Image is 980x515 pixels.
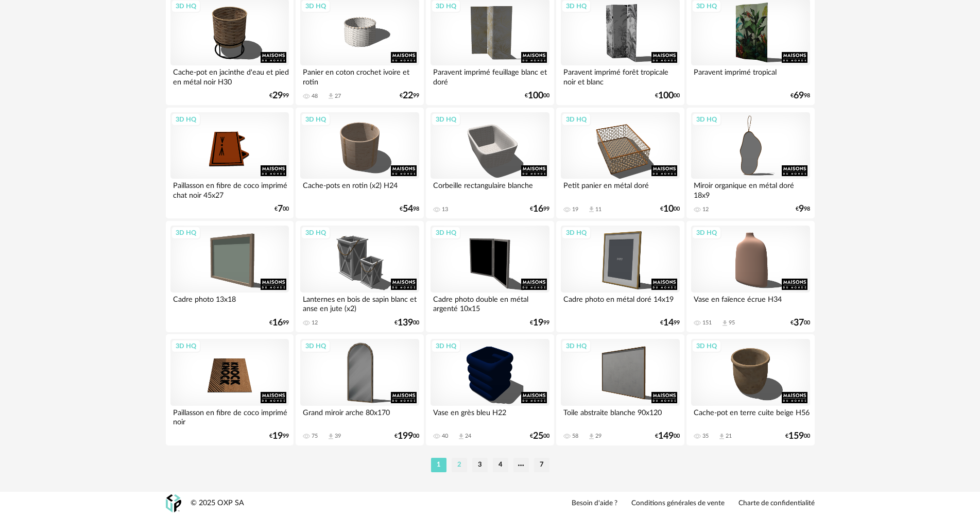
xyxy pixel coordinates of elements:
span: 199 [398,433,413,440]
span: 19 [272,433,283,440]
span: 16 [533,205,543,213]
div: 3D HQ [171,226,201,239]
div: 95 [729,319,735,327]
span: 25 [533,433,543,440]
div: Cache-pot en jacinthe d'eau et pied en métal noir H30 [170,65,289,86]
div: € 98 [400,205,419,213]
span: Download icon [588,205,595,213]
span: 149 [658,433,674,440]
a: 3D HQ Lanternes en bois de sapin blanc et anse en jute (x2) 12 €13900 [296,221,423,332]
div: 12 [312,319,318,327]
div: € 99 [660,319,680,327]
div: Grand miroir arche 80x170 [300,406,419,426]
a: Conditions générales de vente [631,499,725,508]
div: 3D HQ [431,226,461,239]
span: Download icon [327,433,335,440]
div: Cadre photo double en métal argenté 10x15 [431,293,549,313]
span: 69 [794,92,804,99]
div: 3D HQ [561,226,591,239]
a: Besoin d'aide ? [572,499,617,508]
span: 14 [663,319,674,327]
div: 3D HQ [561,113,591,126]
div: Panier en coton crochet ivoire et rotin [300,65,419,86]
span: 22 [403,92,413,99]
span: 7 [278,205,283,213]
a: 3D HQ Vase en grès bleu H22 40 Download icon 24 €2500 [426,334,554,445]
div: Cache-pots en rotin (x2) H24 [300,179,419,199]
div: € 98 [790,92,810,99]
div: 3D HQ [301,113,331,126]
div: € 99 [269,319,289,327]
span: 159 [788,433,804,440]
div: 13 [442,206,448,213]
div: € 00 [660,205,680,213]
span: 37 [794,319,804,327]
a: 3D HQ Cadre photo 13x18 €1699 [166,221,294,332]
a: 3D HQ Toile abstraite blanche 90x120 58 Download icon 29 €14900 [556,334,684,445]
a: 3D HQ Miroir organique en métal doré 18x9 12 €998 [686,108,814,219]
div: 75 [312,433,318,440]
div: 151 [702,319,712,327]
div: 40 [442,433,448,440]
a: 3D HQ Grand miroir arche 80x170 75 Download icon 39 €19900 [296,334,423,445]
div: 3D HQ [301,226,331,239]
div: € 98 [796,205,810,213]
div: € 99 [269,433,289,440]
div: € 99 [530,205,549,213]
div: 3D HQ [301,339,331,353]
img: OXP [166,494,181,512]
div: Cache-pot en terre cuite beige H56 [691,406,810,426]
div: 29 [595,433,601,440]
span: 100 [658,92,674,99]
div: € 99 [400,92,419,99]
div: 3D HQ [431,339,461,353]
a: Charte de confidentialité [738,499,815,508]
div: Cadre photo 13x18 [170,293,289,313]
a: 3D HQ Paillasson en fibre de coco imprimé chat noir 45x27 €700 [166,108,294,219]
div: 3D HQ [692,339,721,353]
span: 29 [272,92,283,99]
a: 3D HQ Cadre photo double en métal argenté 10x15 €1999 [426,221,554,332]
div: 12 [702,206,709,213]
span: Download icon [457,433,465,440]
div: 11 [595,206,601,213]
div: Lanternes en bois de sapin blanc et anse en jute (x2) [300,293,419,313]
span: Download icon [718,433,726,440]
span: 16 [272,319,283,327]
div: € 00 [655,433,680,440]
a: 3D HQ Vase en faïence écrue H34 151 Download icon 95 €3700 [686,221,814,332]
span: Download icon [588,433,595,440]
div: Paravent imprimé tropical [691,65,810,86]
div: 3D HQ [692,226,721,239]
div: Paravent imprimé forêt tropicale noir et blanc [561,65,679,86]
div: Vase en faïence écrue H34 [691,293,810,313]
a: 3D HQ Petit panier en métal doré 19 Download icon 11 €1000 [556,108,684,219]
div: € 00 [655,92,680,99]
div: Paillasson en fibre de coco imprimé chat noir 45x27 [170,179,289,199]
a: 3D HQ Cadre photo en métal doré 14x19 €1499 [556,221,684,332]
div: 35 [702,433,709,440]
div: 39 [335,433,341,440]
a: 3D HQ Cache-pots en rotin (x2) H24 €5498 [296,108,423,219]
div: 48 [312,93,318,100]
div: Corbeille rectangulaire blanche [431,179,549,199]
a: 3D HQ Corbeille rectangulaire blanche 13 €1699 [426,108,554,219]
span: 10 [663,205,674,213]
div: € 00 [525,92,549,99]
div: € 00 [790,319,810,327]
span: 139 [398,319,413,327]
div: € 00 [530,433,549,440]
div: € 00 [274,205,289,213]
span: 54 [403,205,413,213]
div: € 00 [785,433,810,440]
div: € 00 [394,433,419,440]
div: 19 [572,206,578,213]
li: 1 [431,458,446,472]
span: 100 [528,92,543,99]
li: 4 [493,458,508,472]
div: Toile abstraite blanche 90x120 [561,406,679,426]
div: Petit panier en métal doré [561,179,679,199]
div: 3D HQ [431,113,461,126]
div: Paravent imprimé feuillage blanc et doré [431,65,549,86]
div: Vase en grès bleu H22 [431,406,549,426]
